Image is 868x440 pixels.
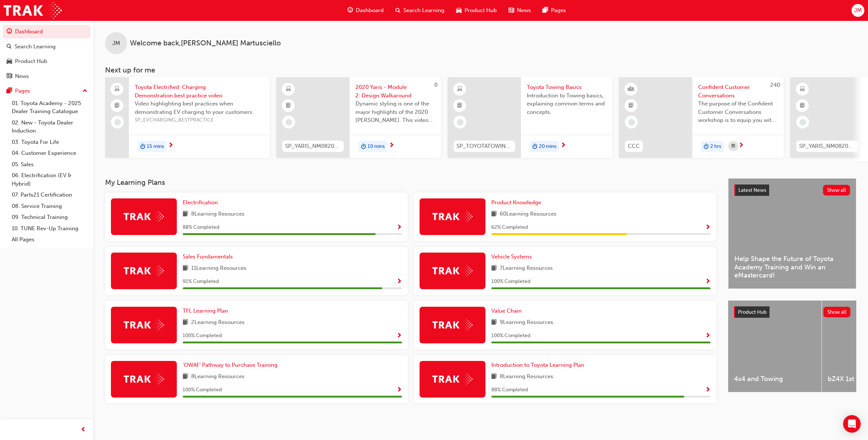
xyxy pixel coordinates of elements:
[800,85,805,94] span: learningResourceType_ELEARNING-icon
[728,301,822,392] a: 4x4 and Towing
[183,198,221,207] a: Electrification
[396,279,402,285] span: Show Progress
[168,142,174,149] span: next-icon
[396,277,402,286] button: Show Progress
[7,29,12,35] span: guage-icon
[124,319,164,331] img: Trak
[403,6,444,15] span: Search Learning
[500,318,553,327] span: 9 Learning Resources
[432,373,473,385] img: Trak
[147,142,164,151] span: 15 mins
[183,307,231,315] a: TFL Learning Plan
[183,386,222,394] span: 100 % Completed
[491,253,535,261] a: Vehicle Systems
[532,142,537,151] span: duration-icon
[491,210,497,219] span: book-icon
[500,264,553,273] span: 7 Learning Resources
[491,198,544,207] a: Product Knowledge
[9,98,90,117] a: 01. Toyota Academy - 2025 Dealer Training Catalogue
[698,83,778,100] span: Confident Customer Conversations
[491,332,530,340] span: 100 % Completed
[82,86,87,96] span: up-icon
[491,264,497,273] span: book-icon
[527,83,607,92] span: Toyota Towing Basics
[183,253,233,260] span: Sales Fundamentals
[183,372,188,381] span: book-icon
[799,142,855,150] span: SP_YARIS_NM0820_EL_05
[135,83,264,100] span: Toyota Electrified: Charging Demonstration best practice video
[628,119,635,126] span: learningRecordVerb_NONE-icon
[734,255,850,280] span: Help Shape the Future of Toyota Academy Training and Win an eMastercard!
[135,116,264,124] span: SP_EVCHARGING_BESTPRACTICE
[527,92,607,116] span: Introduction to Towing basics, explaining common terms and concepts.
[191,318,245,327] span: 2 Learning Resources
[124,265,164,276] img: Trak
[854,6,862,15] span: JM
[7,44,12,50] span: search-icon
[191,264,246,273] span: 11 Learning Resources
[705,385,711,395] button: Show Progress
[7,58,12,65] span: car-icon
[432,211,473,222] img: Trak
[276,77,441,158] a: 0SP_YARIS_NM0820_EL_022020 Yaris - Module 2: Design WalkaroundDynamic styling is one of the major...
[738,187,766,193] span: Latest News
[124,211,164,222] img: Trak
[457,119,463,126] span: learningRecordVerb_NONE-icon
[183,210,188,219] span: book-icon
[705,277,711,286] button: Show Progress
[115,101,120,111] span: booktick-icon
[286,119,292,126] span: learningRecordVerb_NONE-icon
[140,142,145,151] span: duration-icon
[560,142,566,149] span: next-icon
[355,100,435,124] span: Dynamic styling is one of the major highlights of the 2020 [PERSON_NAME]. This video gives an in-...
[9,212,90,223] a: 09. Technical Training
[15,87,30,95] div: Pages
[3,84,90,98] button: Pages
[396,331,402,340] button: Show Progress
[9,137,90,148] a: 03. Toyota For Life
[395,6,401,15] span: search-icon
[619,77,784,158] a: 240CCCConfident Customer ConversationsThe purpose of the Confident Customer Conversations worksho...
[15,42,56,51] div: Search Learning
[396,387,402,394] span: Show Progress
[135,100,264,116] span: Video highlighting best practices when demonstrating EV charging to your customers.
[491,372,497,381] span: book-icon
[15,57,47,66] div: Product Hub
[130,39,281,48] span: Welcome back , [PERSON_NAME] Martusciello
[183,332,222,340] span: 100 % Completed
[396,385,402,395] button: Show Progress
[3,25,90,38] a: Dashboard
[543,6,548,15] span: pages-icon
[356,6,384,15] span: Dashboard
[105,178,716,187] h3: My Learning Plans
[390,3,450,18] a: search-iconSearch Learning
[105,77,270,158] a: Toyota Electrified: Charging Demonstration best practice videoVideo highlighting best practices w...
[183,199,218,206] span: Electrification
[728,178,856,289] a: Latest NewsShow allHelp Shape the Future of Toyota Academy Training and Win an eMastercard!
[491,386,528,394] span: 88 % Completed
[285,142,341,150] span: SP_YARIS_NM0820_EL_02
[456,6,462,15] span: car-icon
[491,277,530,286] span: 100 % Completed
[9,159,90,170] a: 05. Sales
[191,210,245,219] span: 8 Learning Resources
[450,3,503,18] a: car-iconProduct Hub
[500,372,553,381] span: 8 Learning Resources
[93,66,868,74] h3: Next up for me
[551,6,566,15] span: Pages
[738,309,767,315] span: Product Hub
[491,223,528,232] span: 62 % Completed
[537,3,572,18] a: pages-iconPages
[432,319,473,331] img: Trak
[361,142,366,151] span: duration-icon
[852,4,864,17] button: JM
[3,70,90,83] a: News
[3,55,90,68] a: Product Hub
[434,82,437,88] span: 0
[491,307,522,314] span: Value Chain
[629,101,634,111] span: booktick-icon
[115,85,120,94] span: laptop-icon
[503,3,537,18] a: news-iconNews
[183,362,277,368] span: 'OWAF' Pathway to Purchase Training
[710,142,721,151] span: 2 hrs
